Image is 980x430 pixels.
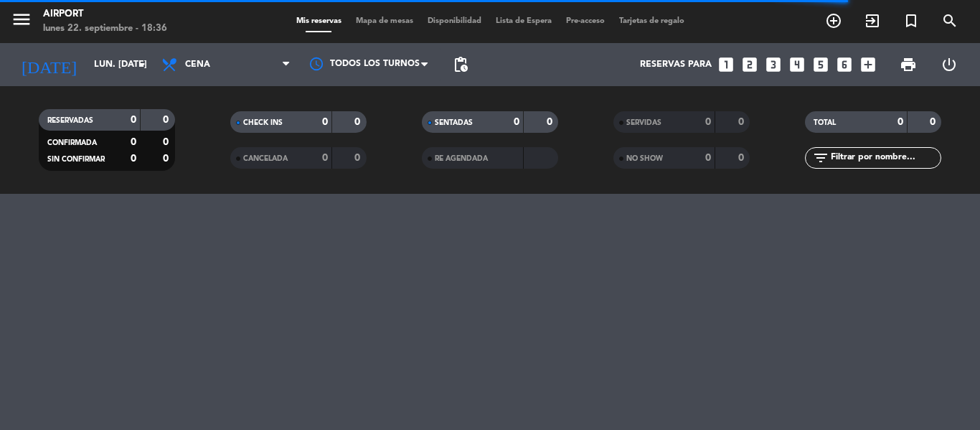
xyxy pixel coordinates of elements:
[864,12,881,29] i: exit_to_app
[163,137,171,147] strong: 0
[612,17,692,25] span: Tarjetas de regalo
[354,153,363,163] strong: 0
[243,119,283,126] span: CHECK INS
[928,43,969,86] div: LOG OUT
[185,60,210,70] span: Cena
[163,115,171,125] strong: 0
[717,55,735,74] i: looks_one
[11,49,87,80] i: [DATE]
[626,119,661,126] span: SERVIDAS
[640,60,712,70] span: Reservas para
[133,56,151,73] i: arrow_drop_down
[43,22,167,36] div: lunes 22. septiembre - 18:36
[859,55,877,74] i: add_box
[897,117,903,127] strong: 0
[812,149,829,167] i: filter_list
[811,55,830,74] i: looks_5
[131,137,136,147] strong: 0
[559,17,612,25] span: Pre-acceso
[825,12,842,29] i: add_circle_outline
[738,153,747,163] strong: 0
[435,155,488,162] span: RE AGENDADA
[322,117,328,127] strong: 0
[489,17,559,25] span: Lista de Espera
[47,139,97,146] span: CONFIRMADA
[289,17,349,25] span: Mis reservas
[47,156,105,163] span: SIN CONFIRMAR
[420,17,489,25] span: Disponibilidad
[43,7,167,22] div: Airport
[131,154,136,164] strong: 0
[829,150,941,166] input: Filtrar por nombre...
[941,12,958,29] i: search
[452,56,469,73] span: pending_actions
[547,117,555,127] strong: 0
[903,12,920,29] i: turned_in_not
[11,9,32,35] button: menu
[349,17,420,25] span: Mapa de mesas
[705,117,711,127] strong: 0
[354,117,363,127] strong: 0
[243,155,288,162] span: CANCELADA
[930,117,938,127] strong: 0
[738,117,747,127] strong: 0
[705,153,711,163] strong: 0
[47,117,93,124] span: RESERVADAS
[163,154,171,164] strong: 0
[514,117,519,127] strong: 0
[11,9,32,30] i: menu
[835,55,854,74] i: looks_6
[435,119,473,126] span: SENTADAS
[900,56,917,73] span: print
[131,115,136,125] strong: 0
[322,153,328,163] strong: 0
[740,55,759,74] i: looks_two
[764,55,783,74] i: looks_3
[788,55,806,74] i: looks_4
[941,56,958,73] i: power_settings_new
[626,155,663,162] span: NO SHOW
[814,119,836,126] span: TOTAL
